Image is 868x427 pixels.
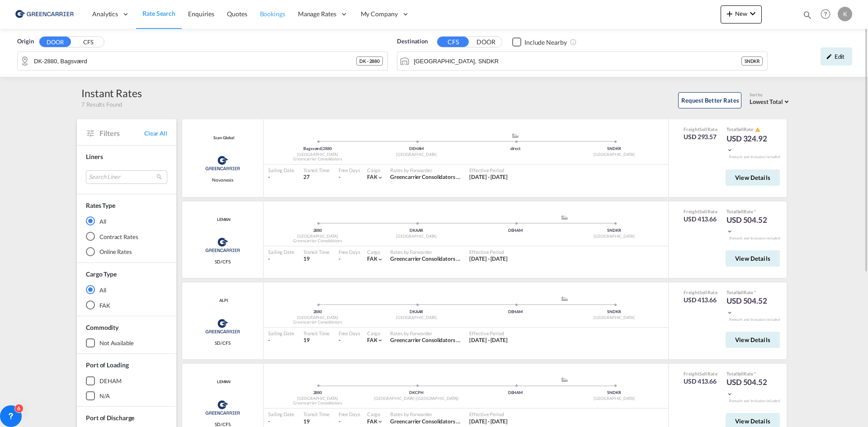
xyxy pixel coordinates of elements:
[724,8,735,19] md-icon: icon-plus 400-fg
[367,418,377,425] span: FAK
[86,376,167,385] md-checkbox: DEHAM
[469,255,508,262] span: [DATE] - [DATE]
[510,133,521,138] md-icon: assets/icons/custom/ship-fill.svg
[726,215,772,236] div: USD 504.52
[377,256,383,263] md-icon: icon-chevron-down
[268,174,294,181] div: -
[565,234,664,239] div: [GEOGRAPHIC_DATA]
[737,209,744,214] span: Sell
[99,339,134,347] div: not available
[469,174,508,180] span: [DATE] - [DATE]
[469,337,508,343] span: [DATE] - [DATE]
[86,216,167,225] md-radio-button: All
[303,146,323,151] span: Bagsværd
[753,209,756,214] span: Subject to Remarks
[802,10,812,20] md-icon: icon-magnify
[39,37,71,47] button: DOOR
[268,330,294,337] div: Sailing Date
[217,298,228,304] span: ALPI
[684,371,717,377] div: Freight Rate
[367,249,384,255] div: Cargo
[726,310,733,316] md-icon: icon-chevron-down
[303,330,330,337] div: Transit Time
[469,255,508,263] div: 01 Aug 2025 - 31 Aug 2025
[268,411,294,418] div: Sailing Date
[268,152,367,158] div: [GEOGRAPHIC_DATA]
[565,390,664,396] div: SNDKR
[303,337,330,344] div: 19
[726,332,780,348] button: View Details
[188,10,214,18] span: Enquiries
[34,54,356,68] input: Search by Door
[339,411,360,418] div: Free Days
[203,152,243,174] img: Greencarrier Consolidators
[268,315,367,321] div: [GEOGRAPHIC_DATA]
[726,289,772,296] div: Total Rate
[390,255,515,262] span: Greencarrier Consolidators ([GEOGRAPHIC_DATA])
[203,396,243,419] img: Greencarrier Consolidators
[684,132,717,141] div: USD 293.57
[367,152,466,158] div: [GEOGRAPHIC_DATA]
[99,128,144,138] span: Filters
[390,418,460,426] div: Greencarrier Consolidators (Denmark)
[86,285,167,294] md-radio-button: All
[377,418,383,425] md-icon: icon-chevron-down
[142,9,175,17] span: Rate Search
[81,86,142,100] div: Instant Rates
[268,396,367,402] div: [GEOGRAPHIC_DATA]
[469,337,508,344] div: 01 Aug 2025 - 31 Aug 2025
[339,330,360,337] div: Free Days
[367,396,466,402] div: [GEOGRAPHIC_DATA] ([GEOGRAPHIC_DATA])
[802,10,812,23] div: icon-magnify
[367,411,384,418] div: Cargo
[268,319,367,325] div: Greencarrier Consolidators
[684,208,717,215] div: Freight Rate
[215,340,230,346] span: SD/CFS
[303,249,330,255] div: Transit Time
[215,379,231,385] div: Contract / Rate Agreement / Tariff / Spot Pricing Reference Number: LEMAN
[684,289,717,296] div: Freight Rate
[86,300,167,310] md-radio-button: FAK
[735,255,770,262] span: View Details
[726,169,780,186] button: View Details
[367,234,466,239] div: [GEOGRAPHIC_DATA]
[303,167,330,174] div: Transit Time
[565,309,664,315] div: SNDKR
[367,146,466,152] div: DEHAM
[86,391,167,400] md-checkbox: N/A
[754,126,760,133] button: icon-alert
[268,238,367,244] div: Greencarrier Consolidators
[565,228,664,234] div: SNDKR
[726,133,772,155] div: USD 324.92
[377,337,383,343] md-icon: icon-chevron-down
[699,371,707,376] span: Sell
[466,390,565,396] div: DEHAM
[211,135,234,141] span: Scan Global
[313,309,322,314] span: 2880
[559,215,570,220] md-icon: assets/icons/custom/ship-fill.svg
[215,217,231,223] div: Contract / Rate Agreement / Tariff / Spot Pricing Reference Number: LEMAN
[722,317,787,322] div: Remark and Inclusion included
[726,208,772,215] div: Total Rate
[323,146,332,151] span: 2880
[390,337,460,344] div: Greencarrier Consolidators (Denmark)
[313,390,322,395] span: 2880
[726,228,733,235] md-icon: icon-chevron-down
[678,92,741,108] button: Request Better Rates
[86,247,167,256] md-radio-button: Online Rates
[303,174,330,181] div: 27
[565,315,664,321] div: [GEOGRAPHIC_DATA]
[86,324,118,331] span: Commodity
[303,411,330,418] div: Transit Time
[313,228,322,233] span: 2880
[726,377,772,399] div: USD 504.52
[268,249,294,255] div: Sailing Date
[367,309,466,315] div: DKAAR
[359,58,380,64] span: DK - 2880
[466,309,565,315] div: DEHAM
[268,167,294,174] div: Sailing Date
[367,167,384,174] div: Cargo
[339,337,340,344] div: -
[367,228,466,234] div: DKAAR
[741,56,763,66] div: SNDKR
